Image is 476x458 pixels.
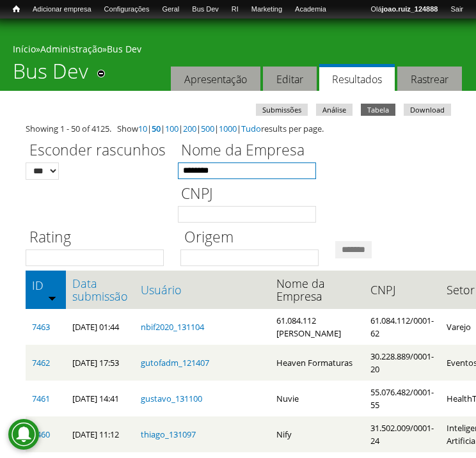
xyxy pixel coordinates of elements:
[319,64,395,91] a: Resultados
[270,271,364,309] th: Nome da Empresa
[155,3,186,16] a: Geral
[32,393,50,404] a: 7461
[141,429,196,440] a: thiago_131097
[404,104,451,116] a: Download
[382,5,438,13] strong: joao.ruiz_124888
[26,139,170,162] label: Esconder rascunhos
[364,3,444,16] a: Olájoao.ruiz_124888
[183,123,196,134] a: 200
[6,3,26,15] a: Início
[107,43,141,55] a: Bus Dev
[186,3,225,16] a: Bus Dev
[13,43,36,55] a: Início
[66,416,134,452] td: [DATE] 11:12
[32,279,59,292] a: ID
[178,183,324,206] label: CNPJ
[13,4,20,13] span: Início
[26,122,450,135] div: Showing 1 - 50 of 4125. Show | | | | | | results per page.
[32,357,50,368] a: 7462
[141,321,204,333] a: nbif2020_131104
[270,381,364,416] td: Nuvie
[364,381,440,416] td: 55.076.482/0001-55
[201,123,214,134] a: 500
[32,429,50,440] a: 7460
[141,357,209,368] a: gutofadm_121407
[165,123,178,134] a: 100
[263,67,317,91] a: Editar
[66,309,134,345] td: [DATE] 01:44
[316,104,353,116] a: Análise
[219,123,237,134] a: 1000
[152,123,161,134] a: 50
[364,309,440,345] td: 61.084.112/0001-62
[32,321,50,333] a: 7463
[13,59,88,91] h1: Bus Dev
[72,277,128,303] a: Data submissão
[26,226,172,249] label: Rating
[138,123,147,134] a: 10
[241,123,261,134] a: Tudo
[180,226,327,249] label: Origem
[397,67,462,91] a: Rastrear
[178,139,324,162] label: Nome da Empresa
[270,309,364,345] td: 61.084.112 [PERSON_NAME]
[26,3,98,16] a: Adicionar empresa
[40,43,102,55] a: Administração
[171,67,260,91] a: Apresentação
[270,345,364,381] td: Heaven Formaturas
[13,43,463,59] div: » »
[361,104,395,116] a: Tabela
[364,271,440,309] th: CNPJ
[256,104,308,116] a: Submissões
[364,416,440,452] td: 31.502.009/0001-24
[444,3,470,16] a: Sair
[225,3,245,16] a: RI
[66,345,134,381] td: [DATE] 17:53
[270,416,364,452] td: Nify
[364,345,440,381] td: 30.228.889/0001-20
[289,3,333,16] a: Academia
[48,294,56,302] img: ordem crescente
[66,381,134,416] td: [DATE] 14:41
[98,3,156,16] a: Configurações
[141,393,202,404] a: gustavo_131100
[245,3,289,16] a: Marketing
[141,283,264,296] a: Usuário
